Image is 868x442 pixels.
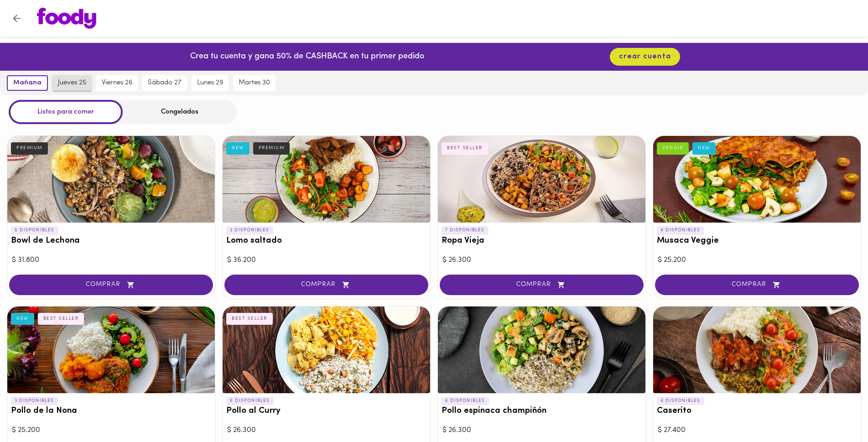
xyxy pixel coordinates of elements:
h3: Caserito [657,406,857,416]
p: Crea tu cuenta y gana 50% de CASHBACK en tu primer pedido [190,51,424,63]
div: $ 25.200 [12,425,210,436]
button: lunes 29 [192,75,229,91]
p: 2 DISPONIBLES [226,226,273,234]
div: $ 25.200 [658,255,856,265]
div: Bowl de Lechona [7,136,215,223]
span: COMPRAR [666,281,847,289]
button: martes 30 [233,75,275,91]
div: PREMIUM [11,142,48,154]
button: jueves 25 [52,75,92,91]
div: $ 26.300 [442,425,641,436]
div: Lomo saltado [223,136,430,223]
p: 6 DISPONIBLES [226,397,274,405]
p: 7 DISPONIBLES [442,226,489,234]
span: COMPRAR [21,281,202,289]
span: COMPRAR [451,281,632,289]
button: mañana [7,75,48,91]
iframe: Messagebird Livechat Widget [815,389,859,433]
span: lunes 29 [197,79,223,87]
span: crear cuenta [619,52,671,61]
div: NEW [226,142,249,154]
div: Congelados [123,100,237,124]
div: $ 31.800 [12,255,210,265]
div: Ropa Vieja [438,136,645,223]
button: Volver [5,7,28,30]
div: BEST SELLER [442,142,488,154]
h3: Pollo al Curry [226,406,426,416]
div: Caserito [653,307,861,393]
span: jueves 25 [58,79,86,87]
button: COMPRAR [440,275,644,295]
span: COMPRAR [236,281,417,289]
h3: Pollo de la Nona [11,406,211,416]
button: sábado 27 [142,75,187,91]
div: $ 26.300 [442,255,641,265]
p: 4 DISPONIBLES [657,397,704,405]
span: mañana [13,79,42,87]
button: COMPRAR [224,275,428,295]
div: Pollo espinaca champiñón [438,307,645,393]
div: $ 36.200 [227,255,426,265]
button: viernes 26 [96,75,138,91]
p: 4 DISPONIBLES [657,226,704,234]
button: crear cuenta [610,48,680,66]
button: COMPRAR [9,275,213,295]
span: viernes 26 [102,79,132,87]
h3: Pollo espinaca champiñón [442,406,642,416]
button: COMPRAR [655,275,859,295]
h3: Ropa Vieja [442,236,642,246]
div: VEGGIE [657,142,689,154]
div: Listos para comer [9,100,123,124]
span: sábado 27 [148,79,182,87]
h3: Musaca Veggie [657,236,857,246]
h3: Bowl de Lechona [11,236,211,246]
div: NEW [11,313,34,325]
img: logo.png [37,8,96,29]
p: 3 DISPONIBLES [11,397,58,405]
div: PREMIUM [253,142,290,154]
p: 5 DISPONIBLES [11,226,58,234]
div: Pollo al Curry [223,307,430,393]
p: 6 DISPONIBLES [442,397,489,405]
span: martes 30 [239,79,270,87]
div: NEW [692,142,716,154]
div: Musaca Veggie [653,136,861,223]
div: BEST SELLER [226,313,273,325]
h3: Lomo saltado [226,236,426,246]
div: BEST SELLER [38,313,84,325]
div: Pollo de la Nona [7,307,215,393]
div: $ 27.400 [658,425,856,436]
div: $ 26.300 [227,425,426,436]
